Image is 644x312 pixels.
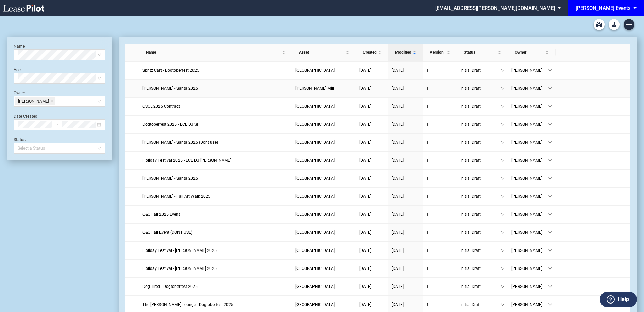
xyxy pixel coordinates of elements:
[392,230,404,235] span: [DATE]
[426,85,454,92] a: 1
[295,67,353,74] a: [GEOGRAPHIC_DATA]
[50,100,54,103] span: close
[511,67,548,74] span: [PERSON_NAME]
[295,302,335,307] span: Freshfields Village
[295,175,353,182] a: [GEOGRAPHIC_DATA]
[359,301,385,308] a: [DATE]
[359,229,385,236] a: [DATE]
[54,122,59,127] span: to
[515,49,544,56] span: Owner
[426,176,429,181] span: 1
[359,158,371,163] span: [DATE]
[359,121,385,128] a: [DATE]
[142,301,289,308] a: The [PERSON_NAME] Lounge - Dogtoberfest 2025
[295,86,334,91] span: Atherton Mill
[548,194,552,198] span: down
[295,229,353,236] a: [GEOGRAPHIC_DATA]
[142,85,289,92] a: [PERSON_NAME] - Santa 2025
[359,247,385,254] a: [DATE]
[460,85,501,92] span: Initial Draft
[426,158,429,163] span: 1
[511,211,548,218] span: [PERSON_NAME]
[142,284,198,289] span: Dog Tired - Dogtoberfest 2025
[142,176,198,181] span: Edwin McCora - Santa 2025
[392,104,404,109] span: [DATE]
[392,247,420,254] a: [DATE]
[501,176,505,180] span: down
[548,248,552,253] span: down
[359,139,385,146] a: [DATE]
[392,86,404,91] span: [DATE]
[511,283,548,290] span: [PERSON_NAME]
[501,86,505,90] span: down
[392,248,404,253] span: [DATE]
[392,175,420,182] a: [DATE]
[295,139,353,146] a: [GEOGRAPHIC_DATA]
[501,140,505,144] span: down
[14,137,26,142] label: Status
[426,122,429,127] span: 1
[426,266,429,271] span: 1
[426,140,429,145] span: 1
[359,248,371,253] span: [DATE]
[359,68,371,73] span: [DATE]
[501,212,505,216] span: down
[426,157,454,164] a: 1
[618,295,629,304] label: Help
[14,44,25,49] label: Name
[295,122,335,127] span: Freshfields Village
[548,104,552,108] span: down
[359,193,385,200] a: [DATE]
[392,67,420,74] a: [DATE]
[359,122,371,127] span: [DATE]
[594,19,605,30] a: Archive
[548,230,552,235] span: down
[15,97,55,105] span: Karen Sassaman
[359,302,371,307] span: [DATE]
[392,194,404,199] span: [DATE]
[501,248,505,253] span: down
[295,283,353,290] a: [GEOGRAPHIC_DATA]
[146,49,281,56] span: Name
[460,67,501,74] span: Initial Draft
[142,175,289,182] a: [PERSON_NAME] - Santa 2025
[426,139,454,146] a: 1
[426,68,429,73] span: 1
[609,19,620,30] a: Download Blank Form
[392,103,420,110] a: [DATE]
[548,266,552,271] span: down
[142,140,218,145] span: Edwin McCora - Santa 2025 (Dont use)
[359,230,371,235] span: [DATE]
[548,86,552,90] span: down
[426,194,429,199] span: 1
[501,284,505,289] span: down
[548,212,552,216] span: down
[426,193,454,200] a: 1
[548,284,552,289] span: down
[392,122,404,127] span: [DATE]
[142,211,289,218] a: G&G Fall 2025 Event
[142,104,180,109] span: CSOL 2025 Contract
[14,114,37,119] label: Date Created
[548,122,552,126] span: down
[142,302,233,307] span: The Barker Lounge - Dogtoberfest 2025
[388,44,423,62] th: Modified
[548,158,552,162] span: down
[295,212,335,217] span: Freshfields Village
[511,85,548,92] span: [PERSON_NAME]
[392,212,404,217] span: [DATE]
[359,283,385,290] a: [DATE]
[511,193,548,200] span: [PERSON_NAME]
[460,301,501,308] span: Initial Draft
[392,211,420,218] a: [DATE]
[359,176,371,181] span: [DATE]
[359,175,385,182] a: [DATE]
[142,103,289,110] a: CSOL 2025 Contract
[426,247,454,254] a: 1
[142,283,289,290] a: Dog Tired - Dogtoberfest 2025
[460,211,501,218] span: Initial Draft
[426,67,454,74] a: 1
[142,247,289,254] a: Holiday Festival - [PERSON_NAME] 2025
[359,85,385,92] a: [DATE]
[295,248,335,253] span: Freshfields Village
